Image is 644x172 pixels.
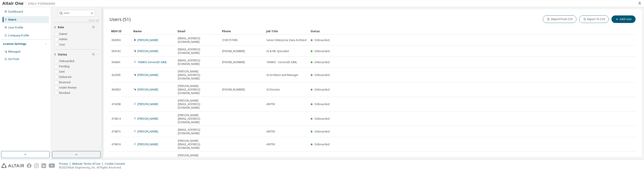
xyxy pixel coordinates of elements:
span: Role [58,26,64,29]
label: Revoked [59,90,71,96]
span: Onboarded [314,117,330,121]
div: Name [133,28,174,35]
div: Privacy [59,162,72,166]
button: Import From CSV [543,15,576,23]
div: Status [310,28,611,35]
div: Cookie Consent [105,162,128,166]
label: Onboarded [59,59,75,64]
img: instagram.svg [34,163,39,168]
span: [PERSON_NAME][EMAIL_ADDRESS][DOMAIN_NAME] [178,154,218,164]
span: 474816 [111,143,121,146]
label: Under Review [59,85,77,90]
img: linkedin.svg [41,163,46,168]
span: Onboarded [314,102,330,106]
span: Onboarded [314,73,330,77]
div: Managed [8,50,20,53]
span: Users (51) [109,16,131,22]
img: facebook.svg [27,163,31,168]
span: 364182 [111,49,121,53]
span: AMTM [266,102,275,106]
div: User Profile [8,26,23,29]
span: 474815 [111,130,121,133]
a: [PERSON_NAME] [138,49,158,53]
span: [PERSON_NAME][EMAIL_ADDRESS][DOMAIN_NAME] [178,139,218,150]
div: MDH ID [111,28,130,35]
span: 3165737493 [222,38,238,42]
div: Email [178,28,218,35]
span: [EMAIL_ADDRESS][DOMAIN_NAME] [178,37,218,44]
span: [EMAIL_ADDRESS][DOMAIN_NAME] [178,59,218,66]
span: [PERSON_NAME][EMAIL_ADDRESS][DOMAIN_NAME] [178,99,218,110]
span: 474208 [111,102,121,106]
span: [EMAIL_ADDRESS][DOMAIN_NAME] [178,48,218,55]
label: Delivered [59,74,72,80]
a: [PERSON_NAME] [138,130,158,133]
span: 456053 [111,88,121,91]
label: Bounced [59,80,71,85]
img: Altair One [2,1,58,6]
span: AMTM [266,143,275,146]
div: Phone [222,28,263,35]
button: Export To CSV [579,15,609,23]
span: [PHONE_NUMBER] [222,49,245,53]
a: [PERSON_NAME] [138,102,158,106]
span: 474814 [111,117,121,121]
button: Add User [611,15,636,23]
div: Users [8,18,16,21]
img: youtube.svg [49,163,55,168]
span: Onboarded [314,142,330,146]
span: TAMKO - ServiceID AIML [266,60,297,64]
button: Role [54,23,99,32]
span: Onboarded [314,49,330,53]
span: [PHONE_NUMBER] [222,88,245,91]
span: Clear filter [92,26,95,29]
span: [PERSON_NAME][EMAIL_ADDRESS][DOMAIN_NAME] [178,113,218,124]
label: Owner [59,31,68,37]
span: 363950 [111,38,121,42]
label: User [59,42,66,47]
span: Onboarded [314,38,330,42]
div: Company Profile [8,34,29,37]
p: © 2025 Altair Engineering, Inc. All Rights Reserved. [59,166,128,169]
a: TAMKO-ServiceID AIML [138,60,167,64]
a: [PERSON_NAME] [138,73,158,77]
a: [PERSON_NAME] [138,117,158,121]
span: [PERSON_NAME][EMAIL_ADDRESS][DOMAIN_NAME] [178,84,218,95]
div: Website Terms of Use [72,162,105,166]
span: Onboarded [314,60,330,64]
label: Admin [59,37,68,42]
span: AMTM [266,130,275,133]
div: License Settings [3,42,26,46]
span: Onboarded [314,88,330,91]
a: [PERSON_NAME] [138,38,158,42]
span: [PHONE_NUMBER] [222,60,245,64]
span: AI Director [266,88,280,91]
span: AI Architect and Manager [266,73,299,77]
span: 422585 [111,73,121,77]
a: [PERSON_NAME] [138,88,158,91]
div: On Prem [8,57,19,61]
span: Senior Enterprise Data Architect [266,38,307,42]
span: Clear filter [92,53,95,56]
a: Clear all [54,19,99,22]
span: 364601 [111,60,121,64]
span: Status [58,53,67,56]
a: [PERSON_NAME] [138,142,158,146]
div: Dashboard [8,10,23,13]
span: Onboarded [314,130,330,133]
label: Sent [59,69,66,74]
div: Job Title [266,28,307,35]
img: altair_logo.svg [1,163,24,168]
span: [EMAIL_ADDRESS][DOMAIN_NAME] [178,128,218,135]
span: [PERSON_NAME][EMAIL_ADDRESS][DOMAIN_NAME] [178,70,218,80]
span: AI & ML Specialist [266,49,289,53]
label: Pending [59,64,70,69]
button: Status [54,50,99,59]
